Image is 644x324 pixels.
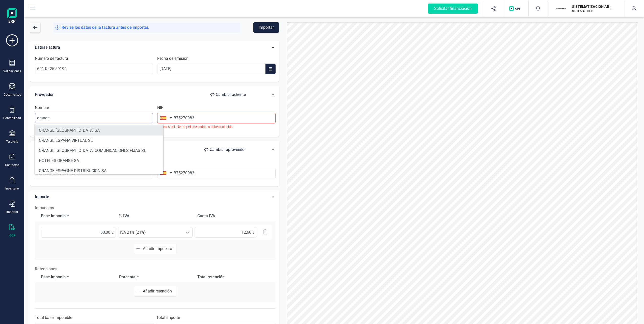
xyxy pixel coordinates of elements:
[117,272,193,282] div: Porcentaje
[3,69,21,73] div: Validaciones
[4,93,21,97] div: Documentos
[156,315,180,321] label: Total importe
[422,1,484,17] button: Solicitar financiación
[5,186,19,191] div: Inventario
[41,227,116,238] input: 0,00 €
[39,211,115,221] div: Base imponible
[118,227,183,237] span: IVA 21% (21%)
[143,289,174,293] span: Añadir retención
[216,92,246,98] span: Cambiar a cliente
[572,4,612,9] p: SISTEMATIZACION ARQUITECTONICA EN REFORMAS SL
[35,90,251,100] div: Proveedor
[6,210,18,214] div: Importar
[134,286,176,296] button: Añadir retención
[556,3,567,14] img: SI
[35,136,163,146] li: ORANGE ESPAÑA VIRTUAL SL
[195,211,272,221] div: Cuota IVA
[117,211,193,221] div: % IVA
[35,315,72,321] label: Total base imponible
[62,24,149,31] span: Revise los datos de la factura antes de importar.
[9,233,15,237] div: OCR
[5,163,19,167] div: Contactos
[157,105,163,111] label: NIF
[35,146,163,156] li: ORANGE [GEOGRAPHIC_DATA] COMUNICACIONES FIJAS SL
[195,227,257,238] input: 0,00 €
[134,244,176,254] button: Añadir impuesto
[205,90,251,100] button: Cambiar acliente
[32,42,253,53] div: Datos Factura
[35,166,163,176] li: ORANGE ESPAGNE DISTRIBUCION SA
[6,140,18,144] div: Tesorería
[35,105,49,111] label: Nombre
[554,1,619,17] button: SISISTEMATIZACION ARQUITECTONICA EN REFORMAS SLSISTEMAS HUB
[35,205,276,211] h2: Impuestos
[199,145,251,155] button: Cambiar aproveedor
[39,272,115,282] div: Base imponible
[509,6,522,11] img: Logo de OPS
[195,272,272,282] div: Total retención
[35,156,163,166] li: HOTELES ORANGE SA
[35,56,68,62] label: Número de factura
[7,8,17,24] img: Logo Finanedi
[572,9,612,13] p: SISTEMAS HUB
[157,124,276,129] small: Los NIFs del cliente y el proveedor no deben coincidir.
[35,266,276,272] p: Retenciones
[253,22,279,33] button: Importar
[35,194,49,199] span: Importe
[428,4,478,14] div: Solicitar financiación
[157,56,189,62] label: Fecha de emisión
[143,246,174,251] span: Añadir impuesto
[35,125,163,136] li: ORANGE [GEOGRAPHIC_DATA] SA
[3,116,21,120] div: Contabilidad
[210,147,246,153] span: Cambiar a proveedor
[506,1,525,17] button: Logo de OPS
